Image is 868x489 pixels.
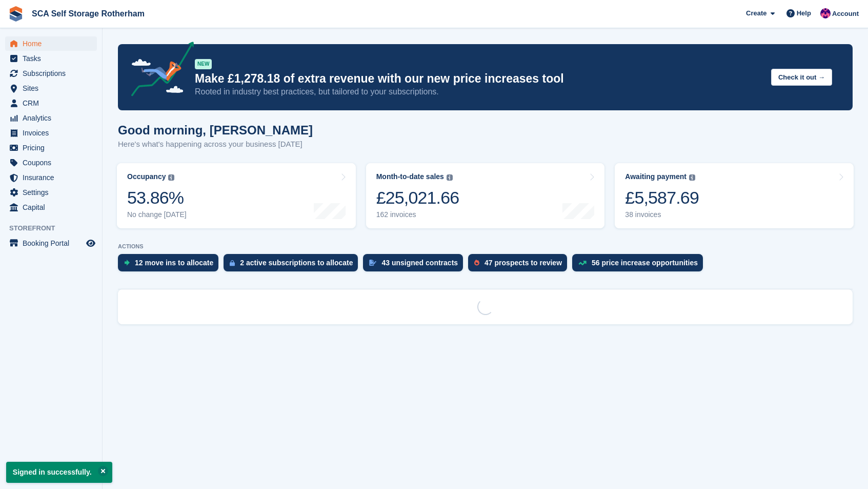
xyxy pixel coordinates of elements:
div: 12 move ins to allocate [135,259,213,267]
div: 38 invoices [625,210,699,219]
a: Awaiting payment £5,587.69 38 invoices [615,163,854,228]
a: 12 move ins to allocate [118,254,224,277]
p: Make £1,278.18 of extra revenue with our new price increases tool [195,71,763,86]
span: Coupons [23,155,84,170]
a: 47 prospects to review [468,254,572,277]
a: menu [5,236,97,250]
span: Create [746,8,766,18]
a: menu [5,155,97,170]
img: contract_signature_icon-13c848040528278c33f63329250d36e43548de30e8caae1d1a13099fd9432cc5.svg [369,260,376,266]
button: Check it out → [771,69,832,86]
span: Insurance [23,170,84,185]
p: Rooted in industry best practices, but tailored to your subscriptions. [195,86,763,97]
a: menu [5,36,97,51]
a: menu [5,111,97,125]
a: menu [5,66,97,81]
img: move_ins_to_allocate_icon-fdf77a2bb77ea45bf5b3d319d69a93e2d87916cf1d5bf7949dd705db3b84f3ca.svg [124,260,130,266]
span: Pricing [23,141,84,155]
span: Home [23,36,84,51]
span: Invoices [23,126,84,140]
p: Signed in successfully. [6,462,112,483]
div: Awaiting payment [625,172,687,181]
a: SCA Self Storage Rotherham [28,5,149,22]
a: 2 active subscriptions to allocate [224,254,363,277]
div: NEW [195,59,212,69]
span: Account [832,9,859,19]
a: menu [5,185,97,200]
span: Analytics [23,111,84,125]
span: Settings [23,185,84,200]
a: Preview store [85,237,97,249]
img: price_increase_opportunities-93ffe204e8149a01c8c9dc8f82e8f89637d9d84a8eef4429ea346261dce0b2c0.svg [578,261,587,265]
div: 47 prospects to review [485,259,562,267]
div: Occupancy [127,172,166,181]
img: prospect-51fa495bee0391a8d652442698ab0144808aea92771e9ea1ae160a38d050c398.svg [474,260,479,266]
a: Month-to-date sales £25,021.66 162 invoices [366,163,605,228]
a: 56 price increase opportunities [572,254,708,277]
a: 43 unsigned contracts [363,254,468,277]
span: CRM [23,96,84,110]
img: icon-info-grey-7440780725fd019a000dd9b08b2336e03edf1995a4989e88bcd33f0948082b44.svg [689,174,695,181]
span: Help [797,8,811,18]
a: menu [5,51,97,66]
span: Booking Portal [23,236,84,250]
div: 2 active subscriptions to allocate [240,259,353,267]
img: stora-icon-8386f47178a22dfd0bd8f6a31ec36ba5ce8667c1dd55bd0f319d3a0aa187defe.svg [8,6,24,22]
img: Sam Chapman [820,8,831,18]
a: menu [5,141,97,155]
div: Month-to-date sales [376,172,444,181]
img: icon-info-grey-7440780725fd019a000dd9b08b2336e03edf1995a4989e88bcd33f0948082b44.svg [168,174,174,181]
p: ACTIONS [118,243,853,250]
div: No change [DATE] [127,210,187,219]
div: £5,587.69 [625,187,699,208]
div: 56 price increase opportunities [592,259,698,267]
span: Sites [23,81,84,95]
a: menu [5,96,97,110]
a: Occupancy 53.86% No change [DATE] [117,163,356,228]
span: Tasks [23,51,84,66]
span: Capital [23,200,84,214]
span: Storefront [9,223,102,233]
img: icon-info-grey-7440780725fd019a000dd9b08b2336e03edf1995a4989e88bcd33f0948082b44.svg [447,174,453,181]
h1: Good morning, [PERSON_NAME] [118,123,313,137]
span: Subscriptions [23,66,84,81]
div: 53.86% [127,187,187,208]
a: menu [5,126,97,140]
a: menu [5,170,97,185]
a: menu [5,200,97,214]
div: 43 unsigned contracts [381,259,458,267]
div: 162 invoices [376,210,459,219]
p: Here's what's happening across your business [DATE] [118,139,313,150]
a: menu [5,81,97,95]
img: price-adjustments-announcement-icon-8257ccfd72463d97f412b2fc003d46551f7dbcb40ab6d574587a9cd5c0d94... [123,42,194,100]
div: £25,021.66 [376,187,459,208]
img: active_subscription_to_allocate_icon-d502201f5373d7db506a760aba3b589e785aa758c864c3986d89f69b8ff3... [230,260,235,266]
